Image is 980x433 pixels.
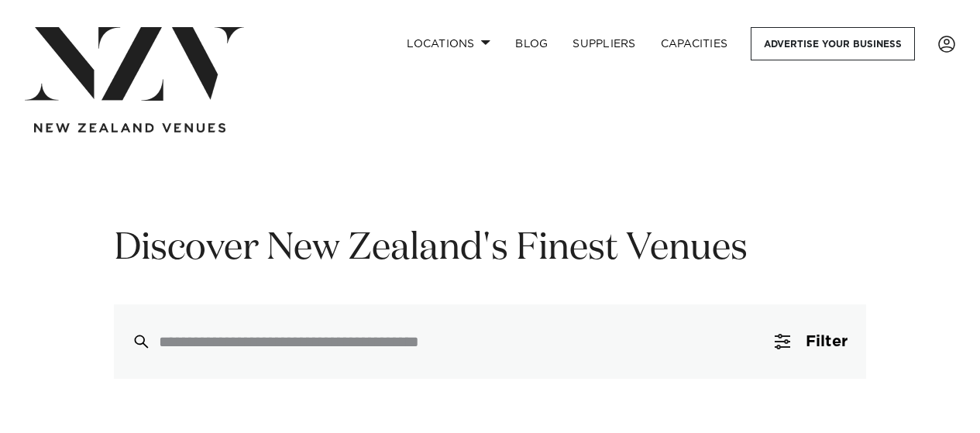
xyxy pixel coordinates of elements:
a: BLOG [503,27,560,60]
a: Locations [394,27,503,60]
h1: Discover New Zealand's Finest Venues [114,225,866,273]
button: Filter [756,304,866,379]
a: Advertise your business [751,27,915,60]
a: SUPPLIERS [560,27,648,60]
img: new-zealand-venues-text.png [34,123,225,133]
img: nzv-logo.png [25,27,244,101]
span: Filter [806,334,848,349]
a: Capacities [648,27,741,60]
